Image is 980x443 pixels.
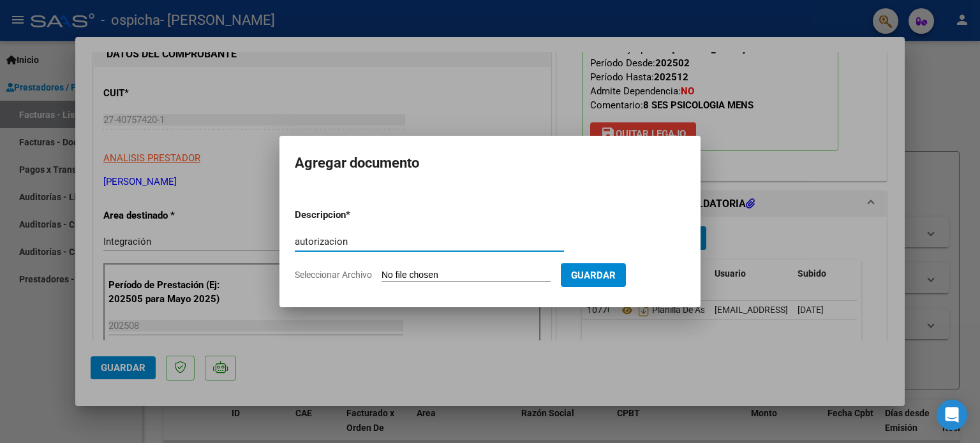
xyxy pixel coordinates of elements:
[295,270,372,280] span: Seleccionar Archivo
[571,270,616,281] span: Guardar
[937,400,967,430] div: Open Intercom Messenger
[561,263,626,287] button: Guardar
[295,151,685,175] h2: Agregar documento
[295,208,412,222] p: Descripcion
